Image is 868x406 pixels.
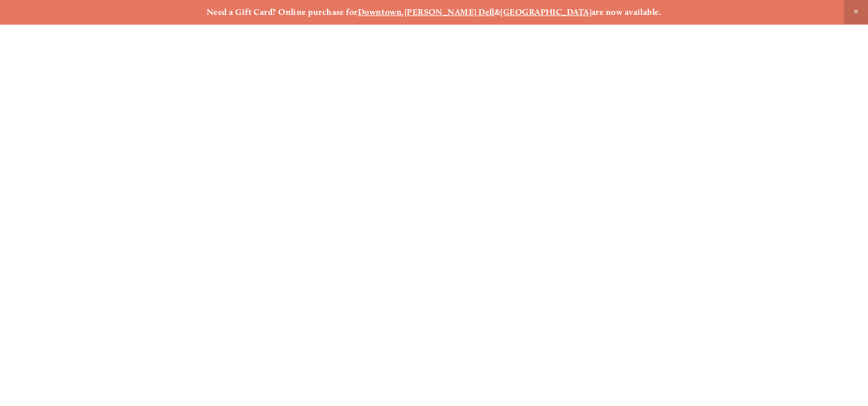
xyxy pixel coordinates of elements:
[404,7,495,17] a: [PERSON_NAME] Dell
[402,7,404,17] strong: ,
[500,7,591,17] a: [GEOGRAPHIC_DATA]
[495,7,500,17] strong: &
[591,7,661,17] strong: are now available.
[358,7,402,17] a: Downtown
[207,7,358,17] strong: Need a Gift Card? Online purchase for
